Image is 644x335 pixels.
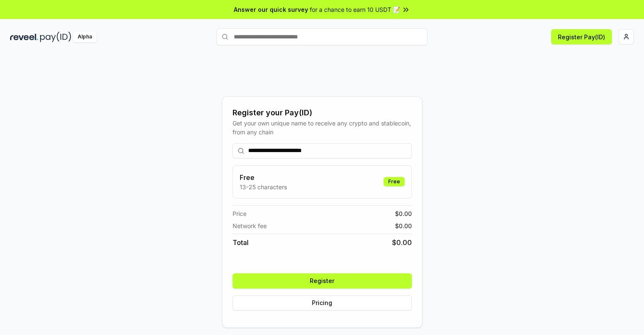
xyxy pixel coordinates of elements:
[240,182,287,191] p: 13-25 characters
[234,5,308,14] span: Answer our quick survey
[233,273,412,289] button: Register
[233,119,412,136] div: Get your own unique name to receive any crypto and stablecoin, from any chain
[384,177,405,186] div: Free
[233,295,412,310] button: Pricing
[40,32,71,42] img: pay_id
[395,209,412,218] span: $ 0.00
[392,237,412,248] span: $ 0.00
[233,209,246,218] span: Price
[233,221,267,230] span: Network fee
[233,107,412,119] div: Register your Pay(ID)
[73,32,97,42] div: Alpha
[240,172,287,182] h3: Free
[10,32,38,42] img: reveel_dark
[395,221,412,230] span: $ 0.00
[233,237,249,248] span: Total
[310,5,400,14] span: for a chance to earn 10 USDT 📝
[551,29,612,44] button: Register Pay(ID)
